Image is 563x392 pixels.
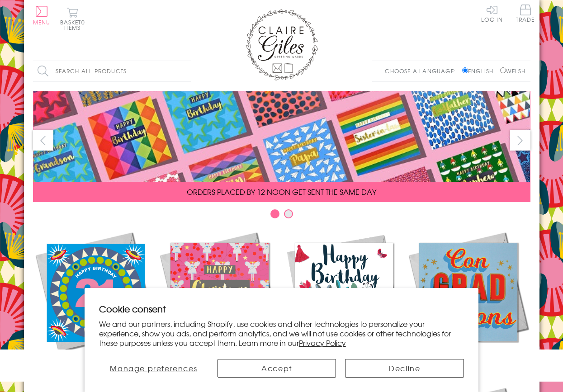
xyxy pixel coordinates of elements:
span: 0 items [64,18,85,32]
input: English [462,67,468,73]
button: Carousel Page 2 [284,209,293,218]
a: Log In [481,5,503,22]
label: English [462,67,498,75]
a: Christmas [157,230,282,372]
p: We and our partners, including Shopify, use cookies and other technologies to personalize your ex... [99,319,464,347]
button: Menu [33,6,51,25]
div: Carousel Pagination [33,209,530,223]
button: Basket0 items [60,7,85,30]
button: Carousel Page 1 (Current Slide) [270,209,279,218]
img: Claire Giles Greetings Cards [246,9,318,80]
a: Privacy Policy [299,337,346,348]
span: Manage preferences [110,363,197,373]
button: prev [33,130,53,151]
button: Decline [345,359,464,378]
button: Accept [218,359,336,378]
span: Menu [33,18,51,26]
a: New Releases [33,230,157,372]
h2: Cookie consent [99,302,464,315]
a: Academic [406,230,530,372]
input: Search [182,61,191,81]
span: Trade [516,5,535,22]
button: next [510,130,530,151]
label: Welsh [500,67,526,75]
input: Welsh [500,67,506,73]
a: Birthdays [282,230,406,372]
input: Search all products [33,61,191,81]
span: ORDERS PLACED BY 12 NOON GET SENT THE SAME DAY [187,186,376,197]
a: Trade [516,5,535,24]
p: Choose a language: [385,67,460,75]
button: Manage preferences [99,359,208,378]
